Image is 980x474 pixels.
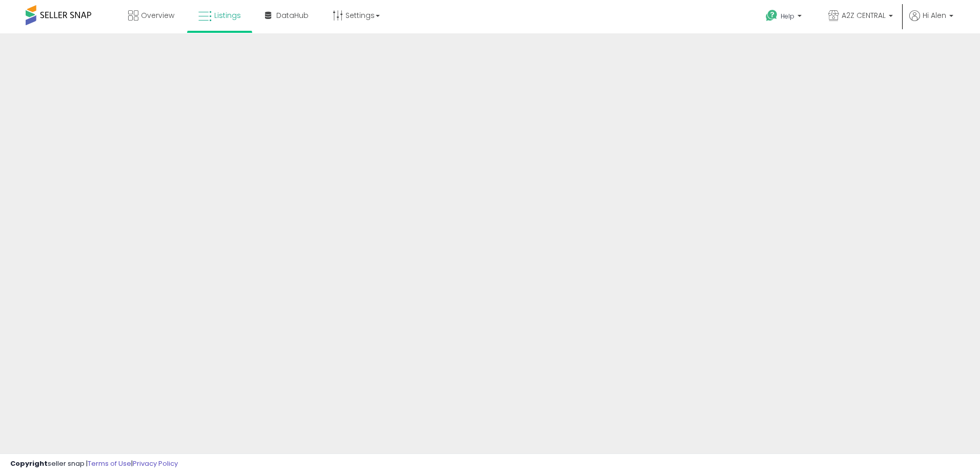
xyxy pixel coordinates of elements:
strong: Copyright [10,459,48,468]
a: Help [758,2,812,33]
a: Terms of Use [88,459,131,468]
i: Get Help [765,9,778,22]
span: A2Z CENTRAL [842,10,886,21]
a: Privacy Policy [133,459,178,468]
span: Hi Alen [923,10,946,21]
span: Listings [214,10,241,21]
span: Overview [141,10,174,21]
span: Help [781,12,794,21]
span: DataHub [276,10,309,21]
a: Hi Alen [909,10,953,33]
